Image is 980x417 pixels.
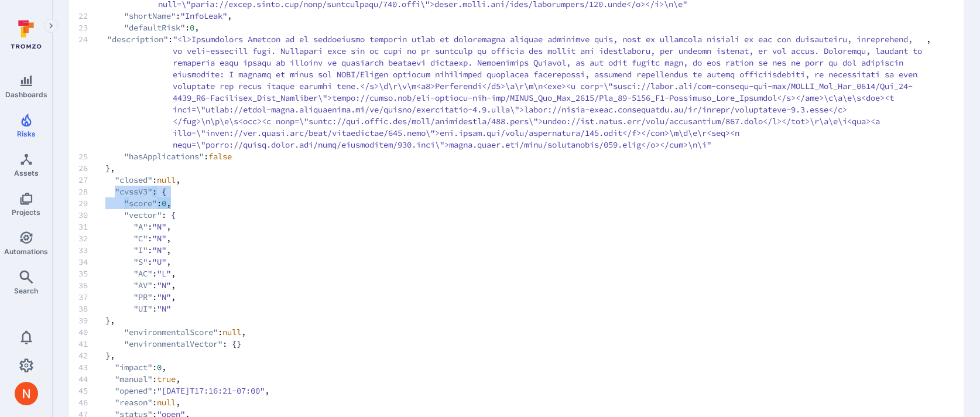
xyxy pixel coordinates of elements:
[78,291,105,303] span: 37
[107,33,168,151] span: "description"
[176,174,180,186] span: ,
[152,361,157,373] span: :
[78,303,105,315] span: 38
[17,129,36,138] span: Risks
[78,162,105,174] span: 26
[78,244,105,256] span: 33
[148,256,152,268] span: :
[78,209,105,221] span: 30
[218,326,222,338] span: :
[78,22,105,33] span: 23
[115,361,152,373] span: "impact"
[152,186,166,197] span: : {
[124,338,222,350] span: "environmentalVector"
[15,382,38,405] img: ACg8ocIprwjrgDQnDsNSk9Ghn5p5-B8DpAKWoJ5Gi9syOE4K59tr4Q=s96-c
[15,382,38,405] div: Neeren Patki
[124,22,185,33] span: "defaultRisk"
[115,373,152,385] span: "manual"
[162,361,166,373] span: ,
[265,385,269,397] span: ,
[152,268,157,279] span: :
[157,397,176,408] span: null
[78,197,105,209] span: 29
[4,247,48,256] span: Automations
[194,22,199,33] span: ,
[78,326,105,338] span: 40
[115,186,152,197] span: "cvssV3"
[133,268,152,279] span: "AC"
[124,10,176,22] span: "shortName"
[157,291,171,303] span: "N"
[133,244,148,256] span: "I"
[157,174,176,186] span: null
[222,338,241,350] span: : {}
[157,303,171,315] span: "N"
[133,233,148,244] span: "C"
[152,221,166,233] span: "N"
[115,397,152,408] span: "reason"
[133,279,152,291] span: "AV"
[176,373,180,385] span: ,
[14,169,39,177] span: Assets
[14,286,38,295] span: Search
[166,233,171,244] span: ,
[78,397,105,408] span: 46
[148,233,152,244] span: :
[78,256,105,268] span: 34
[171,268,176,279] span: ,
[176,397,180,408] span: ,
[152,291,157,303] span: :
[124,197,157,209] span: "score"
[222,326,241,338] span: null
[157,385,265,397] span: "[DATE]T17:16:21-07:00"
[78,174,105,186] span: 27
[157,268,171,279] span: "L"
[78,33,105,151] span: 24
[227,10,232,22] span: ,
[173,33,926,151] span: "<l>Ipsumdolors Ametcon ad el seddoeiusmo temporin utlab et doloremagna aliquae adminimve quis, n...
[180,10,227,22] span: "InfoLeak"
[157,361,162,373] span: 0
[168,33,173,151] span: :
[162,197,166,209] span: 0
[152,174,157,186] span: :
[133,303,152,315] span: "UI"
[152,373,157,385] span: :
[78,162,931,174] span: },
[133,256,148,268] span: "S"
[5,90,47,99] span: Dashboards
[152,385,157,397] span: :
[171,291,176,303] span: ,
[78,361,105,373] span: 43
[157,279,171,291] span: "N"
[148,244,152,256] span: :
[78,385,105,397] span: 45
[190,22,194,33] span: 0
[124,209,162,221] span: "vector"
[12,208,40,217] span: Projects
[152,397,157,408] span: :
[78,268,105,279] span: 35
[208,151,232,162] span: false
[166,256,171,268] span: ,
[204,151,208,162] span: :
[115,385,152,397] span: "opened"
[78,10,105,22] span: 22
[171,279,176,291] span: ,
[157,373,176,385] span: true
[162,209,176,221] span: : {
[166,221,171,233] span: ,
[926,33,931,151] span: ,
[78,338,105,350] span: 41
[44,19,58,33] button: Expand navigation menu
[78,315,931,326] span: },
[133,221,148,233] span: "A"
[152,279,157,291] span: :
[78,373,105,385] span: 44
[133,291,152,303] span: "PR"
[78,279,105,291] span: 36
[78,350,105,361] span: 42
[152,256,166,268] span: "U"
[152,233,166,244] span: "N"
[78,186,105,197] span: 28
